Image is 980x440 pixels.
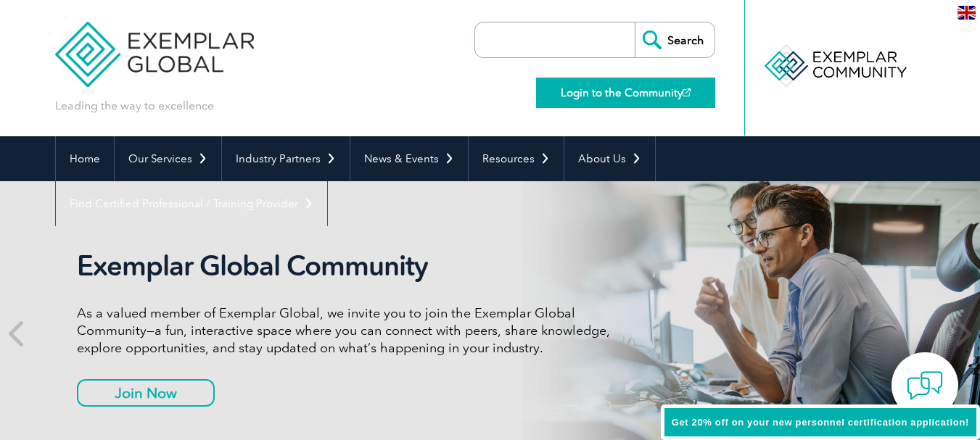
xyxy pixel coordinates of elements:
[115,136,221,181] a: Our Services
[683,88,691,96] img: open_square.png
[469,136,564,181] a: Resources
[536,78,715,108] a: Login to the Community
[55,98,214,114] p: Leading the way to excellence
[222,136,350,181] a: Industry Partners
[635,22,715,57] input: Search
[56,181,327,226] a: Find Certified Professional / Training Provider
[958,6,976,20] img: en
[56,136,114,181] a: Home
[350,136,468,181] a: News & Events
[77,249,621,283] h2: Exemplar Global Community
[672,417,969,428] span: Get 20% off on your new personnel certification application!
[77,379,215,407] a: Join Now
[564,136,655,181] a: About Us
[77,304,621,357] p: As a valued member of Exemplar Global, we invite you to join the Exemplar Global Community—a fun,...
[907,368,943,404] img: contact-chat.png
